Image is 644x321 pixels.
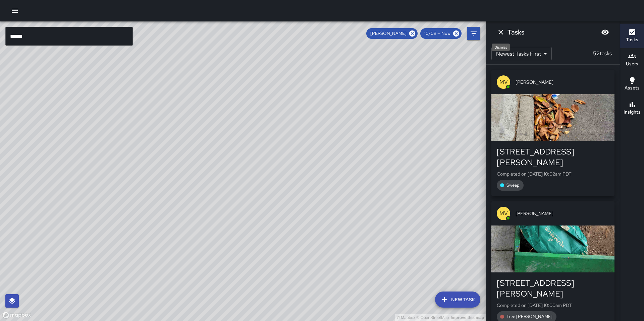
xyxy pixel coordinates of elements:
p: MV [499,209,508,217]
span: 10/08 — Now [420,30,454,37]
p: Completed on [DATE] 10:02am PDT [497,171,609,177]
h6: Tasks [626,36,638,44]
span: Sweep [502,182,524,189]
span: [PERSON_NAME] [516,79,609,85]
h6: Insights [624,109,641,116]
div: Dismiss [492,44,510,51]
p: Completed on [DATE] 10:00am PDT [497,302,609,309]
h6: Assets [625,84,640,92]
button: Tasks [620,24,644,48]
div: Newest Tasks First [491,47,552,60]
button: Dismiss [494,25,507,39]
span: Tree [PERSON_NAME] [502,313,556,320]
p: MV [499,78,508,86]
button: MV[PERSON_NAME][STREET_ADDRESS][PERSON_NAME]Completed on [DATE] 10:02am PDTSweep [491,70,614,196]
div: [PERSON_NAME] [366,28,418,39]
h6: Tasks [507,27,524,38]
button: Blur [598,25,612,39]
div: 10/08 — Now [420,28,462,39]
span: [PERSON_NAME] [366,30,411,37]
p: 52 tasks [590,50,614,58]
div: [STREET_ADDRESS][PERSON_NAME] [497,278,609,299]
button: New Task [435,292,480,308]
span: [PERSON_NAME] [516,210,609,217]
button: Users [620,48,644,72]
button: Insights [620,97,644,121]
h6: Users [626,60,638,68]
button: Filters [467,27,480,40]
button: Assets [620,72,644,97]
div: [STREET_ADDRESS][PERSON_NAME] [497,146,609,168]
